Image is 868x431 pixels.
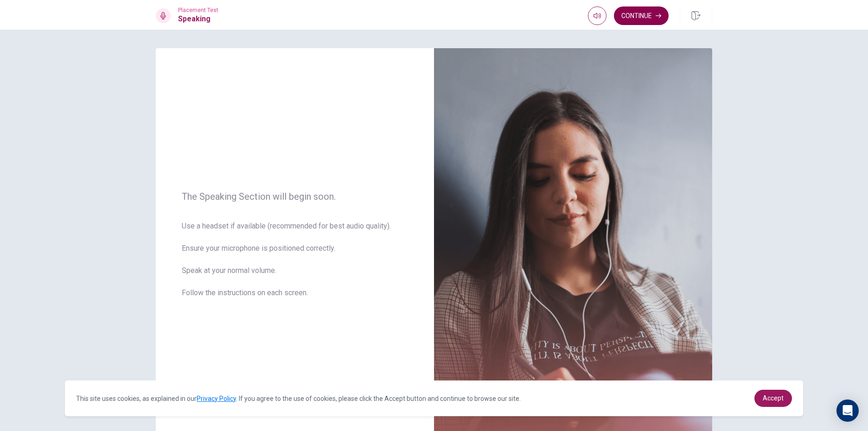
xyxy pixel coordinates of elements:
button: Continue [614,6,669,25]
span: The Speaking Section will begin soon. [182,191,408,202]
a: Privacy Policy [197,395,236,402]
span: Use a headset if available (recommended for best audio quality). Ensure your microphone is positi... [182,221,408,310]
a: dismiss cookie message [754,390,792,407]
span: This site uses cookies, as explained in our . If you agree to the use of cookies, please click th... [76,395,521,402]
span: Placement Test [178,7,218,13]
div: Open Intercom Messenger [836,399,859,422]
h1: Speaking [178,13,218,25]
div: cookieconsent [65,380,803,416]
span: Accept [763,394,784,402]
